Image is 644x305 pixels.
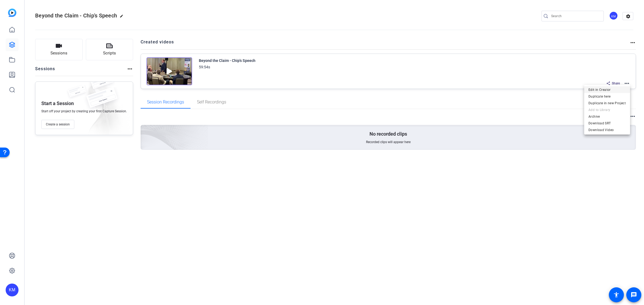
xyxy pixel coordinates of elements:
span: Duplicate here [588,93,626,99]
span: Download SRT [588,120,626,126]
span: Archive [588,113,626,120]
span: Duplicate in new Project [588,100,626,106]
span: Edit in Creator [588,86,626,93]
span: Download Video [588,127,626,133]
